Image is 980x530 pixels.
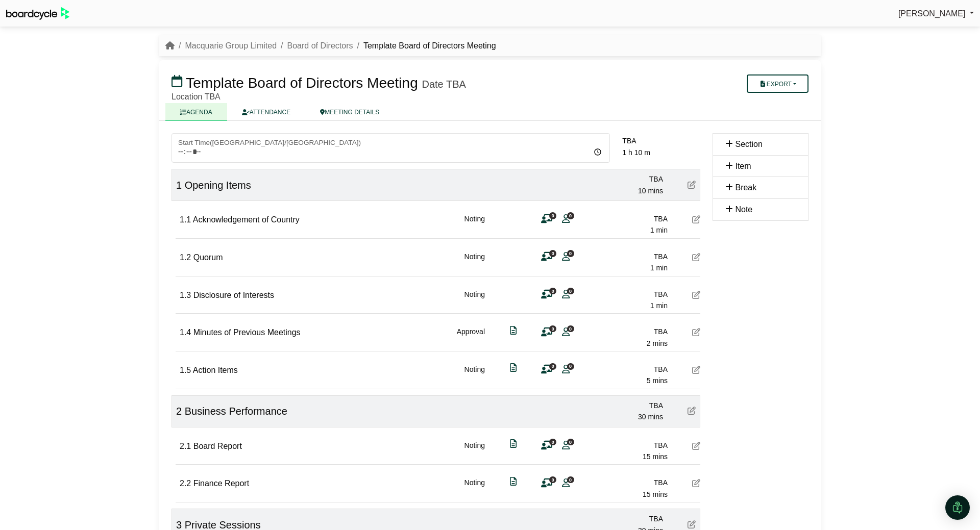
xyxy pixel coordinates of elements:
[165,103,227,121] a: AGENDA
[193,442,242,450] span: Board Report
[185,406,287,417] span: Business Performance
[193,215,300,224] span: Acknowledgement of Country
[898,9,966,18] span: [PERSON_NAME]
[592,400,663,411] div: TBA
[549,325,556,332] span: 0
[549,288,556,294] span: 0
[165,39,496,53] nav: breadcrumb
[287,41,353,50] a: Board of Directors
[735,140,762,148] span: Section
[227,103,305,121] a: ATTENDANCE
[638,187,663,195] span: 10 mins
[464,289,485,312] div: Noting
[193,291,274,299] span: Disclosure of Interests
[567,439,574,445] span: 0
[186,75,418,91] span: Template Board of Directors Meeting
[596,213,668,224] div: TBA
[592,173,663,185] div: TBA
[6,7,69,20] img: BoardcycleBlackGreen-aaafeed430059cb809a45853b8cf6d952af9d84e6e89e1f1685b34bfd5cb7d64.svg
[180,253,191,262] span: 1.2
[193,479,249,488] span: Finance Report
[596,326,668,337] div: TBA
[622,148,650,157] span: 1 h 10 m
[422,78,466,90] div: Date TBA
[549,250,556,257] span: 0
[567,250,574,257] span: 0
[898,7,974,20] a: [PERSON_NAME]
[567,212,574,219] span: 0
[567,325,574,332] span: 0
[596,251,668,262] div: TBA
[549,476,556,483] span: 0
[650,301,668,310] span: 1 min
[464,364,485,387] div: Noting
[193,253,223,262] span: Quorum
[180,328,191,337] span: 1.4
[180,291,191,299] span: 1.3
[747,74,808,93] button: Export
[596,289,668,300] div: TBA
[567,476,574,483] span: 0
[647,376,668,385] span: 5 mins
[171,92,220,101] span: Location TBA
[735,183,756,192] span: Break
[596,477,668,488] div: TBA
[622,135,700,146] div: TBA
[176,406,182,417] span: 2
[180,366,191,374] span: 1.5
[180,479,191,488] span: 2.2
[464,251,485,274] div: Noting
[592,513,663,524] div: TBA
[638,413,663,421] span: 30 mins
[945,495,970,520] div: Open Intercom Messenger
[185,180,251,191] span: Opening Items
[643,452,668,461] span: 15 mins
[305,103,394,121] a: MEETING DETAILS
[193,328,301,337] span: Minutes of Previous Meetings
[735,205,752,214] span: Note
[353,39,496,53] li: Template Board of Directors Meeting
[735,162,751,170] span: Item
[193,366,238,374] span: Action Items
[596,440,668,451] div: TBA
[650,226,668,234] span: 1 min
[596,364,668,375] div: TBA
[180,442,191,450] span: 2.1
[567,363,574,370] span: 0
[176,180,182,191] span: 1
[549,212,556,219] span: 0
[464,213,485,236] div: Noting
[457,326,485,349] div: Approval
[650,264,668,272] span: 1 min
[464,477,485,500] div: Noting
[567,288,574,294] span: 0
[549,363,556,370] span: 0
[647,339,668,347] span: 2 mins
[185,41,277,50] a: Macquarie Group Limited
[549,439,556,445] span: 0
[180,215,191,224] span: 1.1
[643,490,668,498] span: 15 mins
[464,440,485,463] div: Noting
